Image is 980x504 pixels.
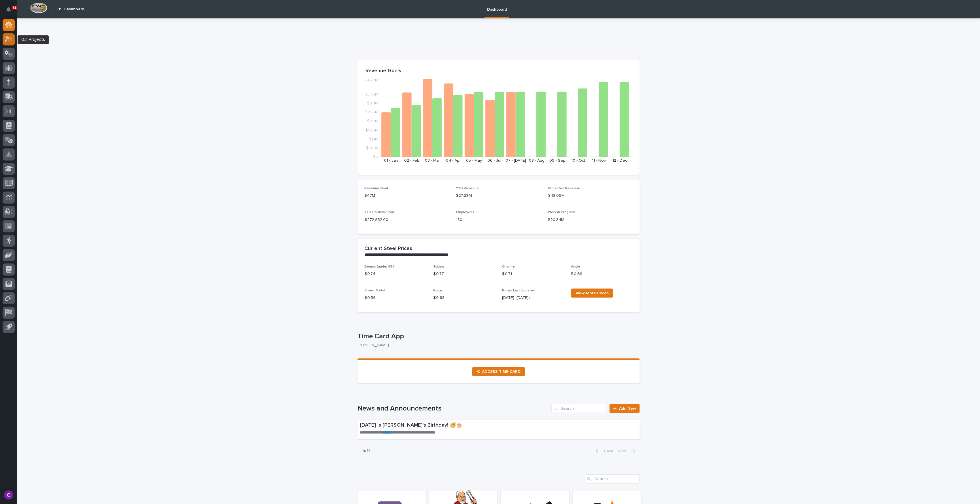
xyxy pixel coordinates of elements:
[591,448,615,454] button: Back
[364,265,396,268] span: Beams (under 55#)
[365,78,378,82] tspan: $4.77M
[360,422,561,429] p: [DATE] is [PERSON_NAME]'s Birthday! 🥳🎂
[548,187,580,190] span: Projected Revenue
[502,271,564,277] p: $ 0.71
[366,68,632,74] p: Revenue Goals
[477,370,521,374] span: ⏲ ACCESS TIME CARD
[364,271,426,277] p: $ 0.74
[365,128,378,132] tspan: $1.65M
[571,271,633,277] p: $ 0.69
[548,193,633,199] p: $48.69M
[576,291,609,295] span: View More Prices
[425,159,440,163] text: 03 - Mar
[373,155,378,159] tspan: $0
[364,217,449,223] p: $ 272,932.00
[3,3,15,16] button: Notifications
[367,119,378,123] tspan: $2.2M
[529,159,544,163] text: 08 - Aug
[365,110,378,114] tspan: $2.75M
[7,7,15,16] div: Notifications72
[612,159,627,163] text: 12 - Dec
[506,159,526,163] text: 07 - [DATE]
[364,246,412,252] h2: Current Steel Prices
[384,159,398,163] text: 01 - Jan
[502,265,516,268] span: Channel
[364,211,395,214] span: YTD Contributions
[433,295,495,301] p: $ 0.68
[364,193,449,199] p: $47M
[357,404,549,413] h1: News and Announcements
[365,92,378,96] tspan: $3.85M
[502,289,535,292] span: Prices Last Updated
[615,448,640,454] button: Next
[30,3,47,13] img: Workspace Logo
[502,295,564,301] p: [DATE] ([DATE])
[456,211,475,214] span: Employees
[487,159,503,163] text: 06 - Jun
[364,295,426,301] p: $ 0.59
[618,449,630,453] span: Next
[433,271,495,277] p: $ 0.77
[571,289,613,298] a: View More Prices
[619,406,636,411] span: Add New
[433,289,442,292] span: Plate
[585,474,640,484] input: Search
[13,5,16,9] p: 72
[601,449,613,453] span: Back
[57,7,84,12] h2: 01. Dashboard
[366,146,378,150] tspan: $550K
[466,159,482,163] text: 05 - May
[548,217,633,223] p: $20.34M
[456,217,541,223] p: 180
[549,159,565,163] text: 09 - Sep
[548,211,576,214] span: Work in Progress
[551,404,606,413] input: Search
[610,404,640,413] a: Add New
[364,289,385,292] span: Sheet Metal
[571,159,585,163] text: 10 - Oct
[456,187,479,190] span: YTD Revenue
[357,343,635,348] p: [PERSON_NAME]
[456,193,541,199] p: $27.29M
[357,444,374,458] p: 1 of 1
[3,489,15,501] button: users-avatar
[433,265,444,268] span: Tubing
[571,265,580,268] span: Angle
[446,159,461,163] text: 04 - Apr
[369,137,378,141] tspan: $1.1M
[357,332,637,341] p: Time Card App
[367,101,378,105] tspan: $3.3M
[592,159,606,163] text: 11 - Nov
[404,159,419,163] text: 02 - Feb
[472,367,525,376] a: ⏲ ACCESS TIME CARD
[364,187,388,190] span: Revenue Goal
